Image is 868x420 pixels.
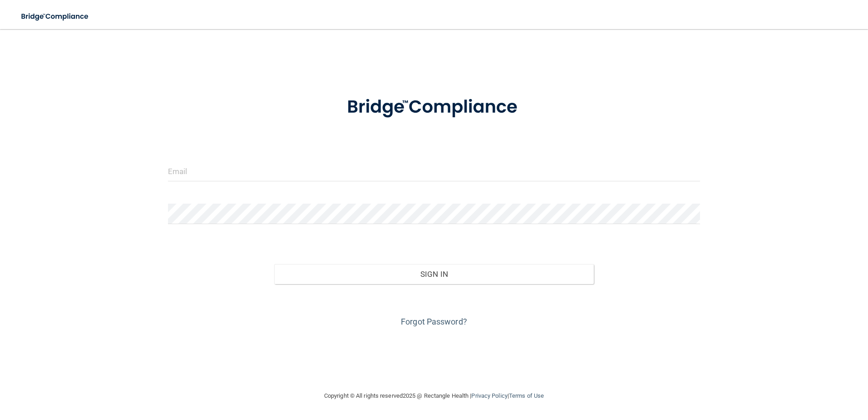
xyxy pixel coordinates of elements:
[274,264,594,284] button: Sign In
[14,7,97,26] img: bridge_compliance_login_screen.278c3ca4.svg
[268,381,600,410] div: Copyright © All rights reserved 2025 @ Rectangle Health | |
[471,392,507,399] a: Privacy Policy
[328,84,540,131] img: bridge_compliance_login_screen.278c3ca4.svg
[168,161,700,181] input: Email
[401,317,467,326] a: Forgot Password?
[509,392,544,399] a: Terms of Use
